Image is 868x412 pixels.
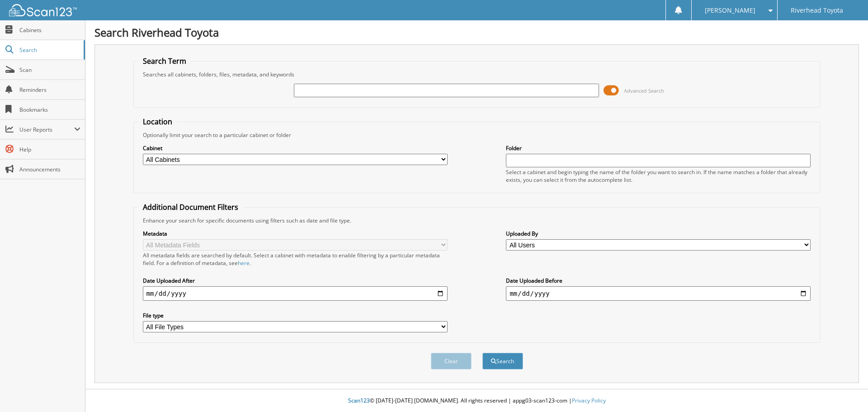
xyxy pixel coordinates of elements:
[94,25,859,40] h1: Search Riverhead Toyota
[19,46,79,54] span: Search
[572,397,606,404] a: Privacy Policy
[143,286,448,301] input: start
[143,312,448,319] label: File type
[143,230,448,237] label: Metadata
[506,277,811,284] label: Date Uploaded Before
[238,259,250,267] a: here
[482,353,523,369] button: Search
[19,106,80,114] span: Bookmarks
[143,251,448,267] div: All metadata fields are searched by default. Select a cabinet with metadata to enable filtering b...
[138,217,816,224] div: Enhance your search for specific documents using filters such as date and file type.
[19,86,80,94] span: Reminders
[9,4,77,16] img: scan123-logo-white.svg
[19,66,80,74] span: Scan
[143,144,448,152] label: Cabinet
[138,56,191,66] legend: Search Term
[506,286,811,301] input: end
[143,277,448,284] label: Date Uploaded After
[19,166,80,173] span: Announcements
[138,71,816,78] div: Searches all cabinets, folders, files, metadata, and keywords
[138,117,177,127] legend: Location
[138,202,243,212] legend: Additional Document Filters
[506,230,811,237] label: Uploaded By
[791,8,843,13] span: Riverhead Toyota
[19,146,80,153] span: Help
[19,126,74,133] span: User Reports
[506,168,811,184] div: Select a cabinet and begin typing the name of the folder you want to search in. If the name match...
[85,390,868,412] div: © [DATE]-[DATE] [DOMAIN_NAME]. All rights reserved | appg03-scan123-com |
[705,8,755,13] span: [PERSON_NAME]
[348,397,370,404] span: Scan123
[138,131,816,139] div: Optionally limit your search to a particular cabinet or folder
[431,353,472,369] button: Clear
[19,26,80,34] span: Cabinets
[624,87,664,94] span: Advanced Search
[506,144,811,152] label: Folder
